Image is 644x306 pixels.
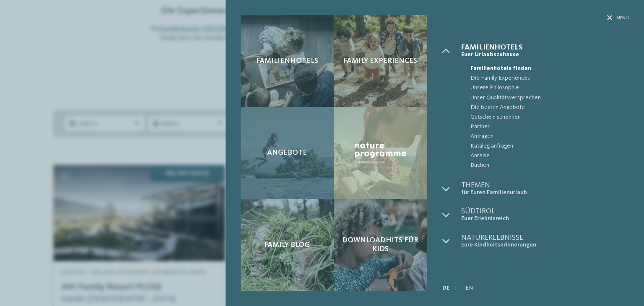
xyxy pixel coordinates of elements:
a: Südtirol Euer Erlebnisreich [461,207,629,222]
span: Menü [616,15,629,21]
a: Familienhotels Euer Urlaubszuhause [461,44,629,58]
span: Euer Urlaubszuhause [461,51,629,58]
a: Familienhotels gesucht? Hier findet ihr die besten! Angebote [241,107,334,199]
a: Katalog anfragen [461,141,629,151]
a: Familienhotels gesucht? Hier findet ihr die besten! Familienhotels [241,15,334,107]
span: Die Family Experiences [470,73,629,83]
span: Buchen [470,161,629,170]
span: Südtirol [461,207,629,215]
span: Katalog anfragen [470,141,629,151]
span: Family Blog [264,241,310,250]
span: Die besten Angebote [470,103,629,112]
span: Familienhotels [461,44,629,51]
a: Gutschein schenken [461,112,629,122]
a: Familienhotels gesucht? Hier findet ihr die besten! Downloadhits für Kids [334,199,427,291]
span: Gutschein schenken [470,112,629,122]
a: Die besten Angebote [461,103,629,112]
a: Anreise [461,151,629,161]
span: Unser Qualitätsversprechen [470,93,629,103]
span: Anfragen [470,132,629,141]
img: Nature Programme [353,140,408,166]
a: Anfragen [461,132,629,141]
a: Familienhotels gesucht? Hier findet ihr die besten! Family Experiences [334,15,427,107]
span: Familienhotels [256,57,318,66]
span: Angebote [267,148,307,158]
span: Family Experiences [343,57,417,66]
a: Familienhotels gesucht? Hier findet ihr die besten! Family Blog [241,199,334,291]
span: Themen [461,182,629,189]
a: Familienhotels gesucht? Hier findet ihr die besten! Nature Programme [334,107,427,199]
a: Die Family Experiences [461,73,629,83]
a: DE [442,285,449,291]
span: Euer Erlebnisreich [461,215,629,222]
span: für Euren Familienurlaub [461,189,629,196]
a: Naturerlebnisse Eure Kindheitserinnerungen [461,234,629,249]
a: Themen für Euren Familienurlaub [461,182,629,196]
span: Naturerlebnisse [461,234,629,241]
span: Eure Kindheitserinnerungen [461,241,629,249]
a: Familienhotels finden [461,64,629,73]
a: Unser Qualitätsversprechen [461,93,629,103]
span: Anreise [470,151,629,161]
span: Downloadhits für Kids [341,236,420,254]
span: Unsere Philosophie [470,83,629,93]
a: EN [465,285,473,291]
span: Partner [470,122,629,132]
a: IT [455,285,460,291]
a: Unsere Philosophie [461,83,629,93]
a: Partner [461,122,629,132]
span: Familienhotels finden [470,64,629,73]
a: Buchen [461,161,629,170]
